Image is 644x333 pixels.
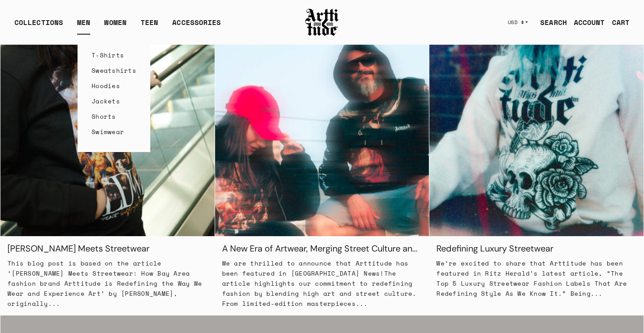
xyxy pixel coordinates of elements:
p: We are thrilled to announce that Arttitude has been featured in [GEOGRAPHIC_DATA] News!The articl... [222,258,422,308]
img: Caravaggio Meets Streetwear [0,22,215,237]
a: SEARCH [533,14,567,31]
a: WOMEN [104,17,127,35]
a: Jackets [92,93,136,109]
a: A New Era of Artwear, Merging Street Culture an... [222,243,418,254]
p: We’re excited to share that Arttitude has been featured in Ritz Herald’s latest article, “The Top... [436,258,637,298]
button: USD $ [502,13,534,32]
ul: Main navigation [7,17,228,35]
a: Redefining Luxury Streetwear [436,243,553,254]
p: This blog post is based on the article ‘[PERSON_NAME] Meets Streetwear: How Bay Area fashion bran... [7,258,208,308]
a: ACCOUNT [567,14,605,31]
div: COLLECTIONS [14,17,63,35]
a: Swimwear [92,124,136,139]
a: [PERSON_NAME] Meets Streetwear [7,243,149,254]
a: MEN [77,17,90,35]
img: Redefining Luxury Streetwear [429,22,644,237]
img: Arttitude [304,7,340,37]
a: T-Shirts [92,47,136,63]
a: Open cart [605,14,630,31]
a: Hoodies [92,78,136,93]
a: Shorts [92,109,136,124]
span: USD $ [508,19,524,26]
div: ACCESSORIES [172,17,221,35]
div: CART [612,17,630,28]
img: A New Era of Artwear, Merging Street Culture and High Fashion [215,22,429,237]
a: Sweatshirts [92,63,136,78]
a: TEEN [141,17,158,35]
